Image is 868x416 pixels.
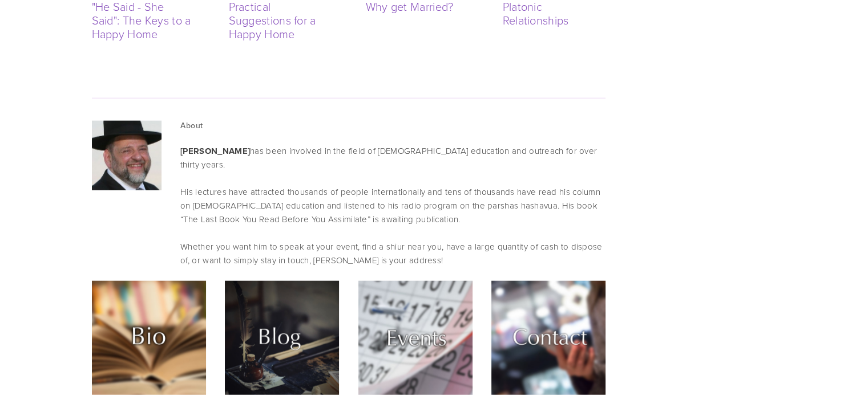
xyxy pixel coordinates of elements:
p: Whether you want him to speak at your event, find a shiur near you, have a large quantity of cash... [180,240,605,267]
strong: [PERSON_NAME] [180,145,250,157]
h3: About [180,121,605,130]
img: 14925528_203262856780880_7817450999216063088_n.jpg [92,121,162,190]
p: has been involved in the field of [DEMOGRAPHIC_DATA] education and outreach for over thirty years. [180,144,605,172]
p: His lectures have attracted thousands of people internationally and tens of thousands have read h... [180,185,605,226]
